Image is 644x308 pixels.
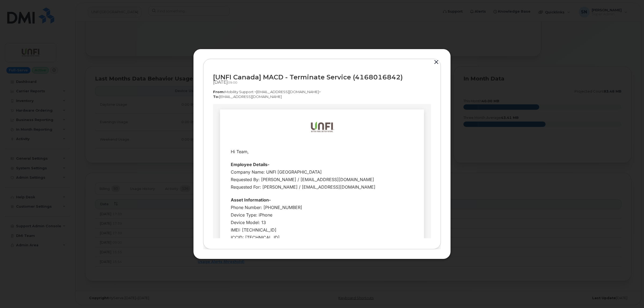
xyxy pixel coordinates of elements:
iframe: Messenger Launcher [621,285,640,304]
div: [DATE] [213,80,431,85]
p: Mobility Support <[EMAIL_ADDRESS][DOMAIN_NAME]> [213,89,431,94]
div: Employee Details- [18,57,200,64]
img: email_download.png [93,13,125,33]
strong: From: [213,90,225,94]
div: Phone Number: [PHONE_NUMBER] Device Type: iPhone Device Model: 13 IMEI: [TECHNICAL_ID] ICCID: [TE... [18,100,200,145]
div: Asset Information- [18,92,200,100]
strong: To: [213,94,219,99]
div: Company Name: UNFI [GEOGRAPHIC_DATA] Requested By: [PERSON_NAME] / [EMAIL_ADDRESS][DOMAIN_NAME] R... [18,64,200,87]
div: [UNFI Canada] MACD - Terminate Service (4168016842) [213,74,431,81]
p: [EMAIL_ADDRESS][DOMAIN_NAME] [213,94,431,99]
span: 09:00 [228,80,237,85]
div: Hi Team, [18,44,200,51]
